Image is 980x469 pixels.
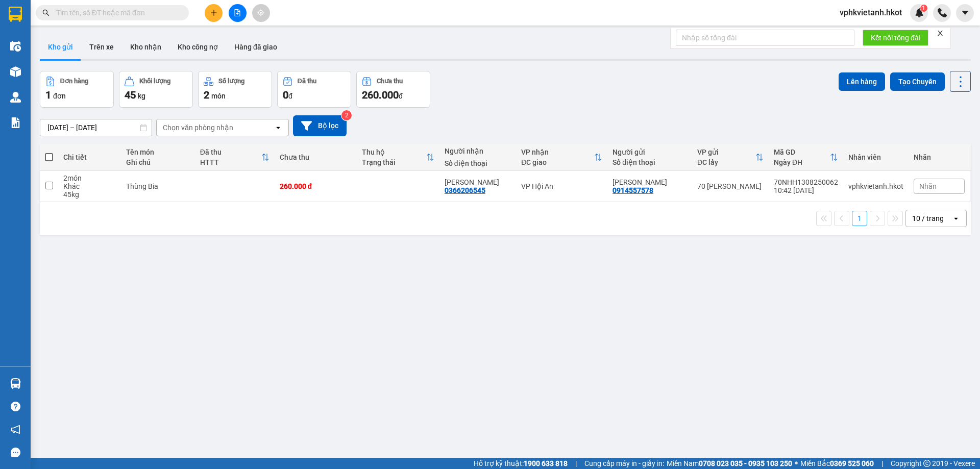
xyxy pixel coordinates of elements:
div: Mã GD [774,148,830,156]
img: warehouse-icon [10,378,21,389]
span: vphkvietanh.hkot [831,6,910,19]
div: vphkvietanh.hkot [848,182,903,190]
button: 1 [852,211,867,226]
button: caret-down [956,4,974,22]
div: 260.000 đ [280,182,352,190]
button: Kho công nợ [169,35,226,59]
span: đ [399,92,403,100]
div: Thùng Bia [126,182,189,190]
div: Số điện thoại [445,159,511,167]
span: plus [210,9,217,16]
div: Khác [63,182,116,190]
button: Đã thu0đ [277,71,351,108]
input: Nhập số tổng đài [676,30,854,46]
span: 0 [283,89,288,101]
div: 2 món [63,174,116,182]
button: Bộ lọc [293,115,347,136]
img: phone-icon [938,8,947,17]
sup: 2 [341,110,352,120]
div: 10 / trang [912,213,944,224]
span: Cung cấp máy in - giấy in: [584,458,664,469]
sup: 1 [920,5,927,12]
span: notification [11,425,20,434]
div: Tên món [126,148,189,156]
div: Chọn văn phòng nhận [163,122,233,133]
span: Miền Nam [667,458,792,469]
div: HTTT [200,158,261,166]
img: warehouse-icon [10,92,21,103]
span: Hỗ trợ kỹ thuật: [474,458,568,469]
div: Số lượng [218,78,244,85]
span: 2 [204,89,209,101]
strong: 0369 525 060 [830,459,874,467]
button: plus [205,4,223,22]
button: file-add [229,4,247,22]
div: Người nhận [445,147,511,155]
div: Thu hộ [362,148,426,156]
div: Ngày ĐH [774,158,830,166]
button: Lên hàng [839,72,885,91]
th: Toggle SortBy [357,144,439,171]
span: đ [288,92,292,100]
span: 1 [922,5,925,12]
img: warehouse-icon [10,66,21,77]
span: 260.000 [362,89,399,101]
div: Trạng thái [362,158,426,166]
div: VP Hội An [521,182,602,190]
img: warehouse-icon [10,41,21,52]
span: ⚪️ [795,461,798,465]
div: 45 kg [63,190,116,199]
span: search [42,9,50,16]
div: Chi tiết [63,153,116,161]
strong: 0708 023 035 - 0935 103 250 [699,459,792,467]
input: Tìm tên, số ĐT hoặc mã đơn [56,7,177,18]
button: Tạo Chuyến [890,72,945,91]
svg: open [952,214,960,223]
div: Chưa thu [377,78,403,85]
span: đơn [53,92,66,100]
span: caret-down [961,8,970,17]
img: icon-new-feature [915,8,924,17]
div: 10:42 [DATE] [774,186,838,194]
div: Nhân viên [848,153,903,161]
button: Kho nhận [122,35,169,59]
div: Đã thu [298,78,316,85]
button: Đơn hàng1đơn [40,71,114,108]
span: question-circle [11,402,20,411]
button: Kết nối tổng đài [863,30,928,46]
button: Khối lượng45kg [119,71,193,108]
div: Đơn hàng [60,78,88,85]
div: 70 [PERSON_NAME] [697,182,764,190]
svg: open [274,124,282,132]
div: VP gửi [697,148,755,156]
span: | [881,458,883,469]
img: logo-vxr [9,7,22,22]
div: Khối lượng [139,78,170,85]
div: 70NHH1308250062 [774,178,838,186]
span: | [575,458,577,469]
div: Người gửi [612,148,687,156]
span: message [11,448,20,457]
span: copyright [923,460,930,467]
span: kg [138,92,145,100]
span: aim [257,9,264,16]
img: solution-icon [10,117,21,128]
div: Đã thu [200,148,261,156]
th: Toggle SortBy [769,144,843,171]
input: Select a date range. [40,119,152,136]
div: Bùi Đình Nghĩa [445,178,511,186]
span: close [937,30,944,37]
div: Nhãn [914,153,965,161]
div: ĐC giao [521,158,594,166]
span: Kết nối tổng đài [871,32,920,43]
button: Chưa thu260.000đ [356,71,430,108]
span: 45 [125,89,136,101]
button: Trên xe [81,35,122,59]
div: Nguyễn Thùy Linh [612,178,687,186]
span: Nhãn [919,182,937,190]
div: VP nhận [521,148,594,156]
div: Ghi chú [126,158,189,166]
button: Số lượng2món [198,71,272,108]
div: Chưa thu [280,153,352,161]
th: Toggle SortBy [195,144,275,171]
